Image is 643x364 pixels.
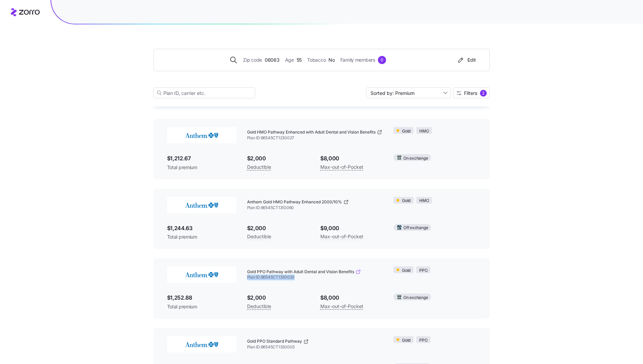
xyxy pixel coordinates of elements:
span: $8,000 [320,154,383,163]
span: Total premium [167,303,236,310]
img: Anthem [167,266,236,283]
span: $2,000 [247,154,309,163]
span: Gold [402,267,410,274]
span: Plan ID: 86545CT1230027 [247,135,383,141]
span: $9,000 [320,224,383,232]
span: Filters [464,91,477,96]
span: Gold PPO Standard Pathway [247,339,302,344]
span: Family members [340,56,375,64]
span: Tobacco [307,56,326,64]
span: Deductible [247,302,271,310]
img: Anthem [167,197,236,213]
span: Deductible [247,232,271,241]
span: Plan ID: 86545CT1330020 [247,275,383,280]
span: Plan ID: 86545CT1310060 [247,205,383,211]
img: Anthem [167,127,236,143]
span: $1,244.63 [167,224,236,232]
span: On exchange [403,155,428,162]
span: 06063 [265,56,280,64]
span: Deductible [247,163,271,171]
span: Gold [402,198,410,204]
span: Total premium [167,234,236,240]
div: Edit [457,57,476,63]
span: Gold [402,128,410,135]
span: Gold PPO Pathway with Adult Dental and Vision Benefits [247,269,354,275]
button: Edit [454,55,479,65]
div: 2 [480,90,487,97]
span: Gold HMO Pathway Enhanced with Adult Dental and Vision Benefits [247,129,376,135]
button: Filters2 [454,87,490,98]
div: 0 [378,56,386,64]
span: Max-out-of-Pocket [320,163,363,171]
span: Gold [402,337,410,344]
span: No [328,56,335,64]
img: Anthem [167,336,236,352]
span: Anthem Gold HMO Pathway Enhanced 2000/10% [247,199,342,205]
span: $2,000 [247,224,309,232]
span: Max-out-of-Pocket [320,232,363,241]
span: HMO [419,198,429,204]
span: HMO [419,128,429,135]
span: 55 [297,56,302,64]
span: PPO [419,337,427,344]
span: PPO [419,267,427,274]
span: On exchange [403,295,428,301]
span: Age [285,56,294,64]
span: Total premium [167,164,236,171]
input: Plan ID, carrier etc. [154,87,255,98]
span: $8,000 [320,294,383,302]
span: Zip code [243,56,262,64]
input: Sort by [366,87,451,98]
span: $1,212.67 [167,154,236,163]
span: $2,000 [247,294,309,302]
span: Max-out-of-Pocket [320,302,363,310]
span: Off exchange [403,225,428,231]
span: Plan ID: 86545CT1330003 [247,344,383,350]
span: $1,252.88 [167,294,236,302]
